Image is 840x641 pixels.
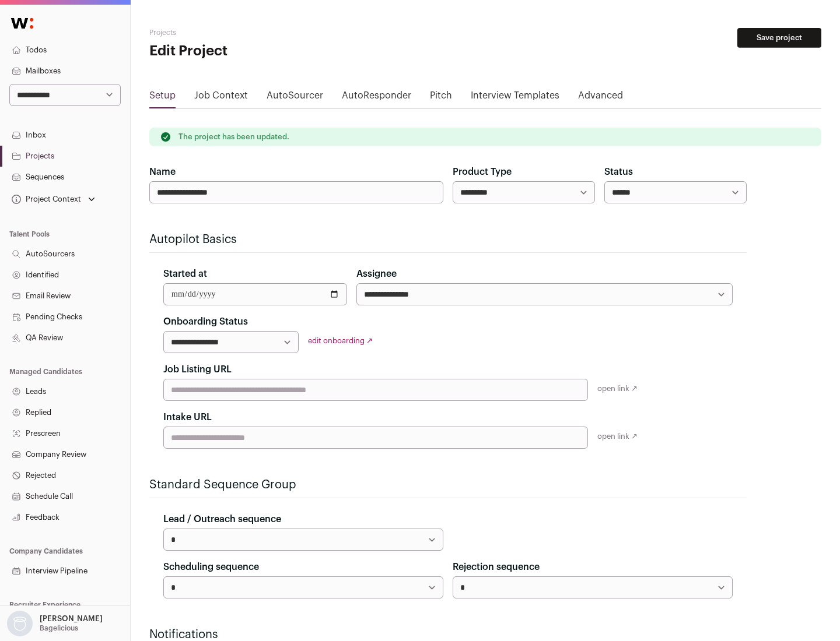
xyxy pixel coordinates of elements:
label: Status [604,165,633,179]
h2: Autopilot Basics [149,231,747,248]
label: Assignee [356,267,397,281]
button: Open dropdown [5,611,105,636]
label: Rejection sequence [453,560,540,574]
a: Interview Templates [471,89,559,107]
a: Setup [149,89,176,107]
label: Name [149,165,176,179]
a: edit onboarding ↗ [308,337,373,344]
a: AutoResponder [342,89,411,107]
label: Product Type [453,165,512,179]
p: Bagelicious [40,624,78,633]
button: Open dropdown [9,191,97,207]
h2: Standard Sequence Group [149,477,747,493]
div: Project Context [9,195,81,204]
h1: Edit Project [149,42,373,61]
label: Onboarding Status [163,315,248,329]
h2: Projects [149,28,373,37]
img: Wellfound [5,12,40,35]
button: Save project [737,28,821,48]
label: Started at [163,267,207,281]
img: nopic.png [7,611,33,636]
label: Scheduling sequence [163,560,259,574]
a: AutoSourcer [267,89,323,107]
a: Pitch [430,89,452,107]
p: [PERSON_NAME] [40,614,103,624]
a: Job Context [194,89,248,107]
p: The project has been updated. [178,132,289,142]
label: Lead / Outreach sequence [163,512,281,526]
label: Intake URL [163,410,212,424]
label: Job Listing URL [163,362,232,376]
a: Advanced [578,89,623,107]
